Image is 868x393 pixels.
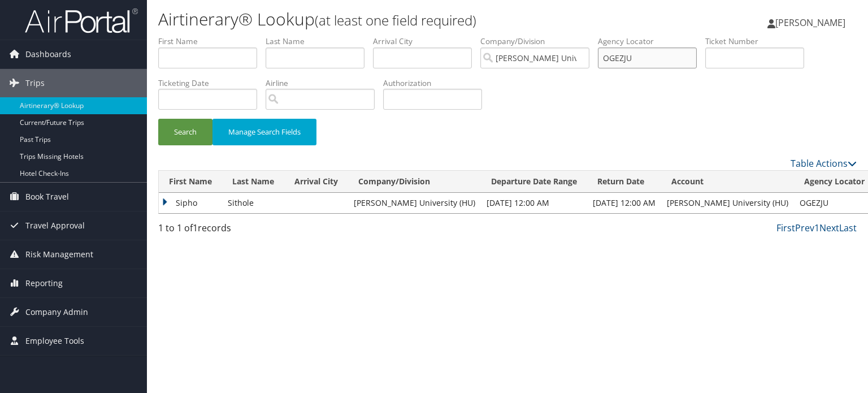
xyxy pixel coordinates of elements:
[839,222,857,234] a: Last
[25,269,63,297] span: Reporting
[193,222,198,234] span: 1
[25,240,93,269] span: Risk Management
[158,36,266,47] label: First Name
[705,36,813,47] label: Ticket Number
[158,221,320,240] div: 1 to 1 of records
[661,171,794,193] th: Account: activate to sort column ascending
[25,183,69,211] span: Book Travel
[25,327,84,355] span: Employee Tools
[212,119,316,145] button: Manage Search Fields
[266,36,373,47] label: Last Name
[25,69,45,97] span: Trips
[348,193,481,213] td: [PERSON_NAME] University (HU)
[587,171,661,193] th: Return Date: activate to sort column ascending
[25,40,71,68] span: Dashboards
[587,193,661,213] td: [DATE] 12:00 AM
[795,222,814,234] a: Prev
[481,193,587,213] td: [DATE] 12:00 AM
[776,222,795,234] a: First
[222,193,284,213] td: Sithole
[158,119,212,145] button: Search
[791,157,857,170] a: Table Actions
[481,171,587,193] th: Departure Date Range: activate to sort column ascending
[767,6,857,40] a: [PERSON_NAME]
[284,171,348,193] th: Arrival City: activate to sort column ascending
[25,298,88,326] span: Company Admin
[25,211,85,240] span: Travel Approval
[222,171,284,193] th: Last Name: activate to sort column ascending
[661,193,794,213] td: [PERSON_NAME] University (HU)
[159,171,222,193] th: First Name: activate to sort column ascending
[158,77,266,89] label: Ticketing Date
[25,7,138,34] img: airportal-logo.png
[598,36,705,47] label: Agency Locator
[819,222,839,234] a: Next
[775,16,845,29] span: [PERSON_NAME]
[373,36,480,47] label: Arrival City
[348,171,481,193] th: Company/Division
[814,222,819,234] a: 1
[158,7,624,31] h1: Airtinerary® Lookup
[315,11,476,29] small: (at least one field required)
[266,77,383,89] label: Airline
[159,193,222,213] td: Sipho
[383,77,491,89] label: Authorization
[480,36,598,47] label: Company/Division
